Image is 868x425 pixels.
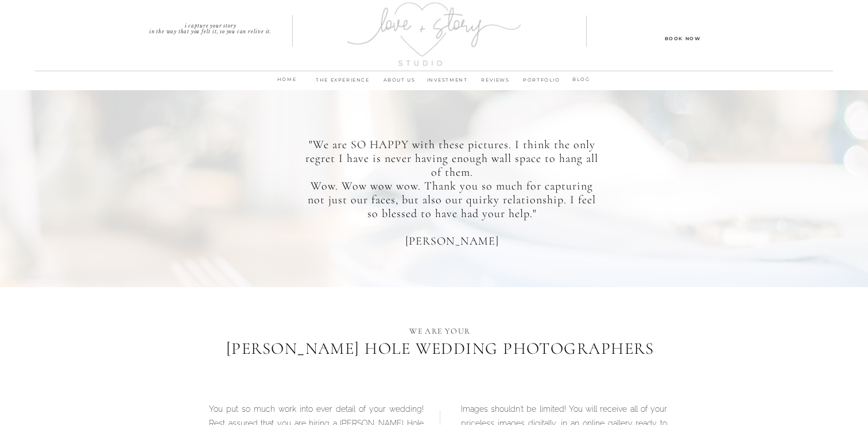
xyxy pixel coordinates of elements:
[566,75,596,86] a: BLOG
[128,23,293,31] p: I capture your story in the way that you felt it, so you can relive it.
[423,75,471,91] a: INVESTMENT
[214,339,666,372] h1: [PERSON_NAME] Hole wedding photographers
[272,75,302,91] a: home
[310,75,375,91] a: THE EXPERIENCE
[381,324,499,335] p: We are your
[128,23,293,31] a: I capture your storyin the way that you felt it, so you can relive it.
[471,75,520,91] a: REVIEWS
[375,75,423,91] a: ABOUT us
[631,34,734,42] a: Book Now
[303,138,600,238] p: "We are SO HAPPY with these pictures. I think the only regret I have is never having enough wall ...
[520,75,564,91] a: PORTFOLIO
